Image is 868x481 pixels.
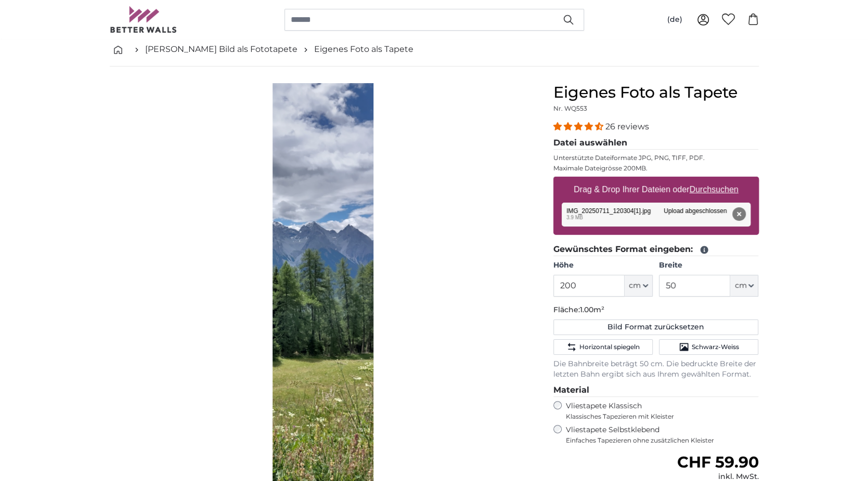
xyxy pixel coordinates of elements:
[553,260,653,271] label: Höhe
[566,425,759,445] label: Vliestapete Selbstklebend
[730,275,758,297] button: cm
[605,122,649,131] span: 26 reviews
[689,185,738,194] u: Durchsuchen
[110,6,177,33] img: Betterwalls
[553,359,759,380] p: Die Bahnbreite beträgt 50 cm. Die bedruckte Breite der letzten Bahn ergibt sich aus Ihrem gewählt...
[110,33,759,66] nav: breadcrumbs
[691,343,739,351] span: Schwarz-Weiss
[553,164,759,172] p: Maximale Dateigrösse 200MB.
[553,154,759,162] p: Unterstützte Dateiformate JPG, PNG, TIFF, PDF.
[553,137,759,150] legend: Datei auswählen
[625,275,653,297] button: cm
[314,43,413,56] a: Eigenes Foto als Tapete
[566,401,750,421] label: Vliestapete Klassisch
[629,280,641,291] span: cm
[553,384,759,397] legend: Material
[734,280,746,291] span: cm
[553,305,759,315] p: Fläche:
[659,10,691,29] button: (de)
[659,339,758,355] button: Schwarz-Weiss
[145,43,297,56] a: [PERSON_NAME] Bild als Fototapete
[566,436,759,445] span: Einfaches Tapezieren ohne zusätzlichen Kleister
[566,412,750,421] span: Klassisches Tapezieren mit Kleister
[553,339,653,355] button: Horizontal spiegeln
[553,122,605,131] span: 4.54 stars
[677,452,758,472] span: CHF 59.90
[580,305,604,314] span: 1.00m²
[553,104,587,112] span: Nr. WQ553
[579,343,639,351] span: Horizontal spiegeln
[553,83,759,102] h1: Eigenes Foto als Tapete
[553,319,759,335] button: Bild Format zurücksetzen
[553,243,759,256] legend: Gewünschtes Format eingeben:
[569,179,743,200] label: Drag & Drop Ihrer Dateien oder
[659,260,758,271] label: Breite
